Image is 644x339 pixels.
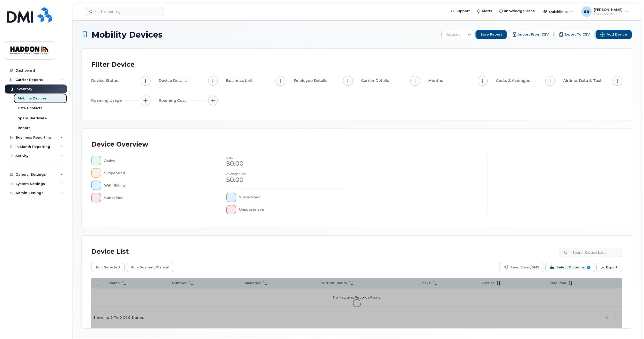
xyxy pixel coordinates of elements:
[91,263,125,272] button: Edit Selected
[239,193,345,202] div: Subsidized
[226,175,344,184] div: $0.00
[518,32,549,37] span: Import from CSV
[91,138,148,151] div: Device Overview
[159,98,188,103] span: Roaming Cost
[499,263,544,272] button: Send Email/SMS
[361,78,390,83] span: Carrier Details
[559,248,622,257] input: Search Device List ...
[226,156,344,159] h4: cost
[510,264,539,271] span: Send Email/SMS
[91,245,129,258] div: Device List
[91,30,163,39] span: Mobility Devices
[587,266,590,269] span: 9
[104,168,210,177] div: Suspended
[294,78,329,83] span: Employee Details
[556,264,585,271] span: Select Columns
[545,263,595,272] button: Select Columns 9
[226,159,344,168] div: $0.00
[596,30,632,39] button: Add Device
[508,30,554,39] button: Import from CSV
[606,264,617,271] span: Export
[442,30,465,39] span: Devices
[239,205,345,214] div: Unsubsidized
[126,263,174,272] button: Bulk Suspend/Cancel
[91,78,120,83] span: Device Status
[159,78,188,83] span: Device Details
[563,78,603,83] span: Airtime, Data & Text
[564,32,590,37] span: Export to CSV
[475,30,507,39] button: Save Report
[555,30,595,39] button: Export to CSV
[226,78,254,83] span: Business Unit
[104,156,210,165] div: Active
[607,32,627,37] span: Add Device
[104,181,210,190] div: With Billing
[226,172,344,175] h4: Average cost
[96,264,120,271] span: Edit Selected
[480,32,502,37] span: Save Report
[496,78,532,83] span: Costs & Averages
[91,98,123,103] span: Roaming Usage
[596,263,622,272] button: Export
[104,193,210,202] div: Cancelled
[428,78,445,83] span: Months
[131,264,169,271] span: Bulk Suspend/Cancel
[91,58,135,71] div: Filter Device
